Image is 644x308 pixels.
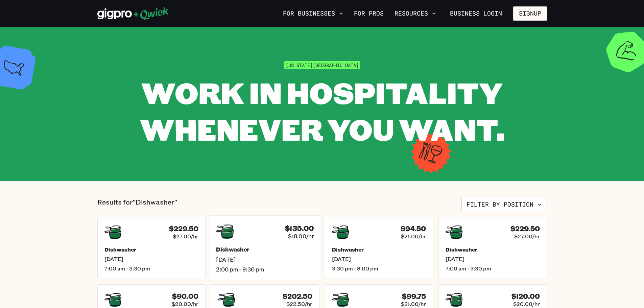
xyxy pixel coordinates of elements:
button: Signup [513,6,547,21]
button: Resources [392,8,439,19]
span: $18.00/hr [288,233,314,240]
h5: Dishwasher [216,246,314,253]
h5: Dishwasher [332,246,426,253]
a: $135.00$18.00/hrDishwasher[DATE]2:00 pm - 9:30 pm [209,215,321,280]
span: $27.00/hr [514,233,540,240]
button: For Businesses [280,8,346,19]
a: $229.50$27.00/hrDishwasher[DATE]7:00 am - 3:30 pm [438,217,547,279]
span: [DATE] [332,256,426,262]
span: [DATE] [216,256,314,263]
h4: $94.50 [401,224,426,233]
a: $229.50$27.00/hrDishwasher[DATE]7:00 am - 3:30 pm [97,217,206,279]
span: $21.00/hr [401,301,426,307]
span: $20.00/hr [172,301,198,307]
h4: $229.50 [510,224,540,233]
span: [DATE] [104,256,199,262]
h4: $99.75 [402,292,426,301]
button: Filter by position [461,198,547,211]
h5: Dishwasher [446,246,540,253]
span: $27.00/hr [173,233,198,240]
h4: $229.50 [169,224,198,233]
span: 7:00 am - 3:30 pm [446,265,540,272]
h4: $135.00 [285,224,314,233]
span: 3:30 pm - 8:00 pm [332,265,426,272]
a: $94.50$21.00/hrDishwasher[DATE]3:30 pm - 8:00 pm [325,217,433,279]
p: Results for "Dishwasher" [97,198,177,211]
span: 2:00 pm - 9:30 pm [216,266,314,273]
h4: $90.00 [172,292,198,301]
span: WORK IN HOSPITALITY WHENEVER YOU WANT. [140,73,504,148]
h4: $120.00 [511,292,540,301]
h4: $202.50 [283,292,312,301]
span: [US_STATE][GEOGRAPHIC_DATA] [284,61,360,69]
span: [DATE] [446,256,540,262]
span: 7:00 am - 3:30 pm [104,265,199,272]
span: $21.00/hr [401,233,426,240]
h5: Dishwasher [104,246,199,253]
span: $22.50/hr [286,301,312,307]
span: $20.00/hr [513,301,540,307]
a: Business Login [444,6,508,21]
a: For Pros [351,8,386,19]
